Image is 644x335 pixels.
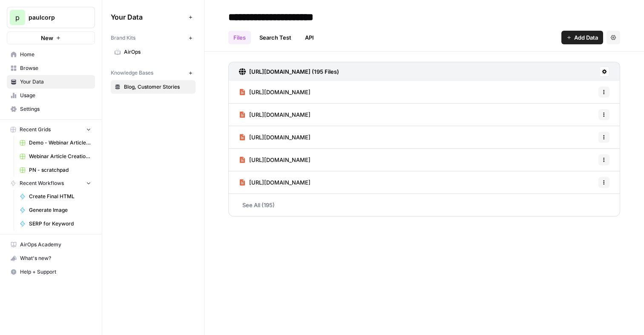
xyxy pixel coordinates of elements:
[29,13,80,22] span: paulcorp
[16,217,95,231] a: SERP for Keyword
[111,80,195,94] a: Blog, Customer Stories
[20,92,91,99] span: Usage
[7,251,95,265] button: What's new?
[7,7,95,28] button: Workspace: paulcorp
[249,178,310,187] span: [URL][DOMAIN_NAME]
[7,177,95,190] button: Recent Workflows
[228,31,251,44] a: Files
[29,193,91,200] span: Create Final HTML
[20,51,91,58] span: Home
[249,110,310,119] span: [URL][DOMAIN_NAME]
[15,12,20,23] span: p
[16,136,95,150] a: Demo - Webinar Article Creation
[111,69,153,77] span: Knowledge Bases
[111,12,185,22] span: Your Data
[7,32,95,44] button: New
[7,48,95,61] a: Home
[7,89,95,102] a: Usage
[7,75,95,89] a: Your Data
[7,238,95,251] a: AirOps Academy
[7,123,95,136] button: Recent Grids
[300,31,319,44] a: API
[29,153,91,160] span: Webinar Article Creation - Tabs
[249,67,339,76] h3: [URL][DOMAIN_NAME] (195 Files)
[254,31,296,44] a: Search Test
[29,139,91,147] span: Demo - Webinar Article Creation
[228,194,620,216] a: See All (195)
[29,206,91,214] span: Generate Image
[20,64,91,72] span: Browse
[16,190,95,203] a: Create Final HTML
[20,78,91,86] span: Your Data
[124,48,192,56] span: AirOps
[20,179,64,187] span: Recent Workflows
[16,150,95,163] a: Webinar Article Creation - Tabs
[20,105,91,113] span: Settings
[20,268,91,276] span: Help + Support
[239,81,310,103] a: [URL][DOMAIN_NAME]
[124,83,192,91] span: Blog, Customer Stories
[7,102,95,116] a: Settings
[111,34,135,42] span: Brand Kits
[239,62,339,81] a: [URL][DOMAIN_NAME] (195 Files)
[249,88,310,96] span: [URL][DOMAIN_NAME]
[7,61,95,75] a: Browse
[239,104,310,126] a: [URL][DOMAIN_NAME]
[111,45,195,59] a: AirOps
[16,203,95,217] a: Generate Image
[249,133,310,142] span: [URL][DOMAIN_NAME]
[16,163,95,177] a: PN - scratchpad
[20,126,51,133] span: Recent Grids
[29,166,91,174] span: PN - scratchpad
[574,33,598,42] span: Add Data
[41,34,53,42] span: New
[29,220,91,228] span: SERP for Keyword
[239,149,310,171] a: [URL][DOMAIN_NAME]
[239,126,310,148] a: [URL][DOMAIN_NAME]
[249,156,310,164] span: [URL][DOMAIN_NAME]
[7,265,95,279] button: Help + Support
[561,31,603,44] button: Add Data
[239,171,310,193] a: [URL][DOMAIN_NAME]
[20,241,91,248] span: AirOps Academy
